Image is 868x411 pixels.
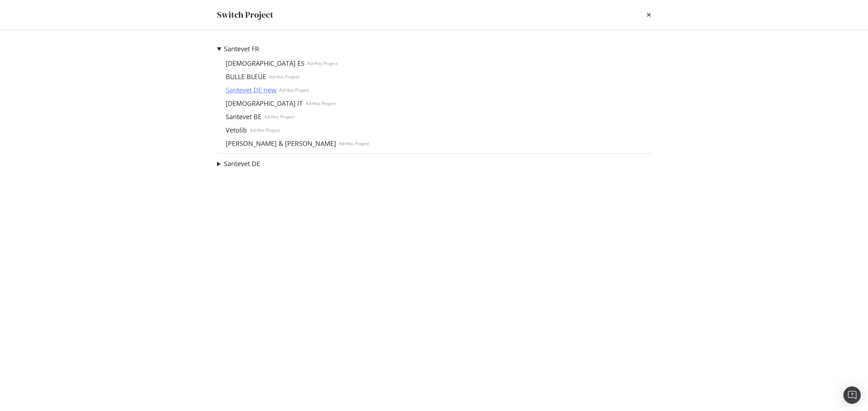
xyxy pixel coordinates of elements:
summary: Santevet FR [217,44,369,54]
div: Ad-Hoc Project [307,60,337,66]
div: Ad-Hoc Project [306,100,336,107]
div: Ad-Hoc Project [279,87,309,93]
a: Santevet FR [224,45,259,53]
a: Vetolib [223,126,250,134]
div: times [647,9,651,21]
div: Ad-Hoc Project [250,127,280,133]
div: Switch Project [217,9,273,21]
a: Santevet DE new [223,86,279,94]
a: Santevet BE [223,113,264,121]
div: Ad-Hoc Project [269,74,299,80]
a: BULLE BLEUE [223,73,269,81]
a: Santevet DE [224,160,260,168]
a: [PERSON_NAME] & [PERSON_NAME] [223,140,339,147]
div: Ad-Hoc Project [264,114,294,120]
div: Ad-Hoc Project [339,140,369,147]
summary: Santevet DE [217,159,260,169]
a: [DEMOGRAPHIC_DATA] IT [223,100,306,107]
div: Open Intercom Messenger [843,386,861,404]
a: [DEMOGRAPHIC_DATA] ES [223,60,307,67]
